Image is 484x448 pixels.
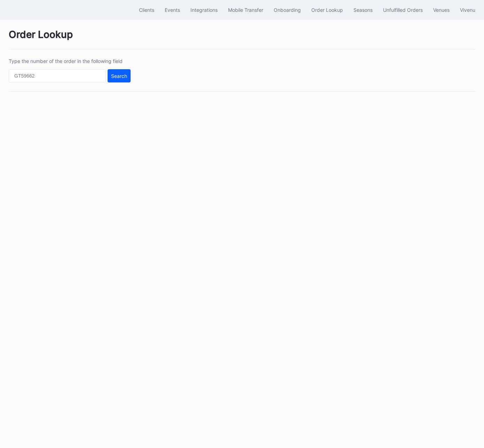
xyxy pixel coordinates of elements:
[311,7,343,13] div: Order Lookup
[455,3,481,16] button: Vivenu
[306,3,348,16] button: Order Lookup
[9,69,106,82] input: GT59662
[433,7,450,13] div: Venues
[111,73,127,79] div: Search
[9,29,475,49] div: Order Lookup
[134,3,159,16] button: Clients
[378,3,428,16] button: Unfulfilled Orders
[268,3,306,16] button: Onboarding
[428,3,455,16] button: Venues
[348,3,378,16] button: Seasons
[223,3,268,16] button: Mobile Transfer
[185,3,223,16] button: Integrations
[460,7,475,13] div: Vivenu
[139,7,154,13] div: Clients
[383,7,423,13] div: Unfulfilled Orders
[159,3,185,16] button: Events
[353,7,373,13] div: Seasons
[108,69,131,82] button: Search
[9,58,131,64] div: Type the number of the order in the following field
[165,7,180,13] div: Events
[274,7,301,13] div: Onboarding
[228,7,263,13] div: Mobile Transfer
[190,7,218,13] div: Integrations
